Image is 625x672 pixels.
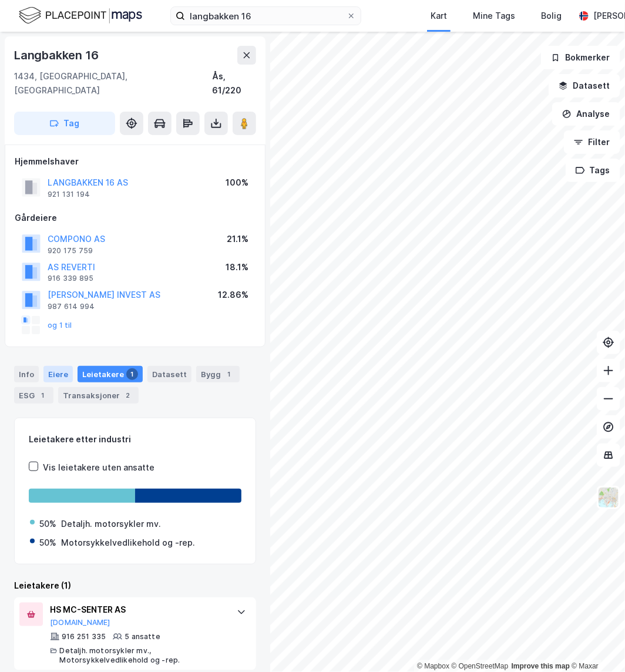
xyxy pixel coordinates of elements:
div: Gårdeiere [15,211,256,225]
div: Leietakere [78,366,143,382]
button: Tags [566,159,620,182]
a: OpenStreetMap [452,662,509,670]
div: Info [14,366,39,382]
button: Analyse [552,102,620,126]
div: 21.1% [227,232,248,246]
div: 50% [39,517,56,531]
div: 2 [122,389,134,401]
div: Eiere [43,366,73,382]
a: Mapbox [417,662,449,670]
button: Datasett [549,74,620,98]
div: 1434, [GEOGRAPHIC_DATA], [GEOGRAPHIC_DATA] [14,69,212,98]
div: 920 175 759 [48,246,93,256]
div: 100% [226,176,248,190]
input: Søk på adresse, matrikkel, gårdeiere, leietakere eller personer [185,7,347,25]
iframe: Chat Widget [566,616,625,672]
div: Detaljh. motorsykler mv. [61,517,161,531]
div: 5 ansatte [125,632,160,641]
div: Transaksjoner [58,387,139,404]
div: ESG [14,387,53,404]
img: Z [597,486,620,509]
div: 1 [223,368,235,380]
div: Mine Tags [473,9,515,23]
div: Ås, 61/220 [212,69,256,98]
button: Bokmerker [541,46,620,69]
a: Improve this map [512,662,570,670]
button: Tag [14,112,115,135]
div: Leietakere (1) [14,579,256,593]
div: Langbakken 16 [14,46,100,65]
img: logo.f888ab2527a4732fd821a326f86c7f29.svg [19,5,142,26]
div: 987 614 994 [48,302,95,311]
div: Kart [431,9,447,23]
div: 12.86% [218,288,248,302]
div: Kontrollprogram for chat [566,616,625,672]
button: Filter [564,130,620,154]
div: Detaljh. motorsykler mv., Motorsykkelvedlikehold og -rep. [59,646,225,665]
div: 50% [39,536,56,550]
div: Datasett [147,366,191,382]
div: 18.1% [226,260,248,274]
div: Bygg [196,366,240,382]
button: [DOMAIN_NAME] [50,618,110,627]
div: Leietakere etter industri [29,432,241,446]
div: 1 [126,368,138,380]
div: Motorsykkelvedlikehold og -rep. [61,536,195,550]
div: Hjemmelshaver [15,154,256,169]
div: 916 339 895 [48,274,93,283]
div: 1 [37,389,49,401]
div: Vis leietakere uten ansatte [43,461,154,475]
div: HS MC-SENTER AS [50,603,225,617]
div: 916 251 335 [62,632,106,641]
div: 921 131 194 [48,190,90,199]
div: Bolig [541,9,562,23]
